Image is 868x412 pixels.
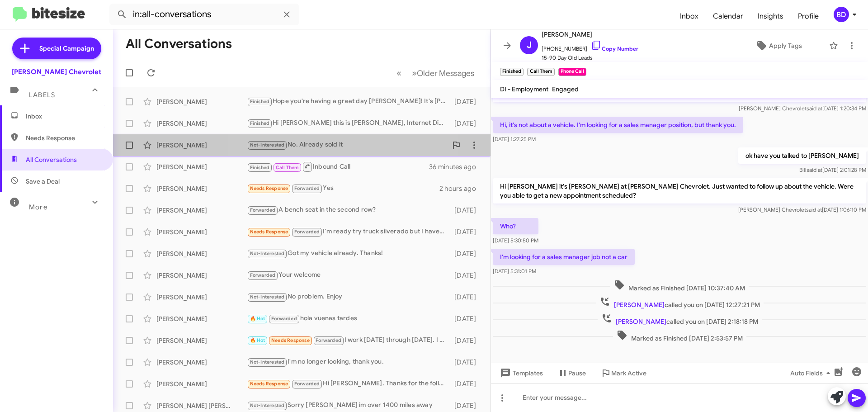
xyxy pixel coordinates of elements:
[109,4,299,25] input: Search
[156,97,247,106] div: [PERSON_NAME]
[450,336,483,345] div: [DATE]
[269,315,299,323] span: Forwarded
[527,68,554,76] small: Call Them
[156,379,247,388] div: [PERSON_NAME]
[156,162,247,171] div: [PERSON_NAME]
[126,37,232,51] h1: All Conversations
[156,271,247,280] div: [PERSON_NAME]
[493,178,866,204] p: Hi [PERSON_NAME] it's [PERSON_NAME] at [PERSON_NAME] Chevrolet. Just wanted to follow up about th...
[491,365,550,381] button: Templates
[247,205,450,215] div: A bench seat in the second row?
[26,177,60,186] span: Save a Deal
[156,358,247,367] div: [PERSON_NAME]
[156,184,247,193] div: [PERSON_NAME]
[739,105,866,112] span: [PERSON_NAME] Chevrolet [DATE] 1:20:34 PM
[500,85,548,93] span: DI - Employment
[247,248,450,259] div: Got my vehicle already. Thanks!
[598,313,762,326] span: called you on [DATE] 2:18:18 PM
[807,105,822,112] span: said at
[439,184,483,193] div: 2 hours ago
[791,3,826,29] span: Profile
[450,358,483,367] div: [DATE]
[250,359,285,365] span: Not-Interested
[450,271,483,280] div: [DATE]
[156,293,247,302] div: [PERSON_NAME]
[550,365,593,381] button: Pause
[247,183,439,194] div: Yes
[591,45,638,52] a: Copy Number
[156,249,247,258] div: [PERSON_NAME]
[493,218,538,234] p: Who?
[450,227,483,237] div: [DATE]
[738,147,866,164] p: ok have you talked to [PERSON_NAME]
[498,365,543,381] span: Templates
[250,99,270,104] span: Finished
[450,97,483,106] div: [DATE]
[392,64,480,82] nav: Page navigation example
[247,161,429,172] div: Inbound Call
[542,53,638,62] span: 15-90 Day Old Leads
[248,271,278,280] span: Forwarded
[450,119,483,128] div: [DATE]
[29,203,47,211] span: More
[156,206,247,215] div: [PERSON_NAME]
[493,249,635,265] p: I'm looking for a sales manager job not a car
[156,336,247,345] div: [PERSON_NAME]
[412,67,417,79] span: »
[250,165,270,170] span: Finished
[247,400,450,411] div: Sorry [PERSON_NAME] im over 1400 miles away
[611,365,646,381] span: Mark Active
[610,279,749,293] span: Marked as Finished [DATE] 10:37:40 AM
[247,292,450,302] div: No problem. Enjoy
[250,120,270,126] span: Finished
[406,64,480,82] button: Next
[247,118,450,128] div: Hi [PERSON_NAME] this is [PERSON_NAME], Internet Director at [PERSON_NAME] Chevrolet. Just wanted...
[391,64,407,82] button: Previous
[247,270,450,280] div: Your welcome
[248,206,278,215] span: Forwarded
[26,112,103,121] span: Inbox
[417,68,474,78] span: Older Messages
[292,228,322,237] span: Forwarded
[450,293,483,302] div: [DATE]
[568,365,586,381] span: Pause
[732,38,825,54] button: Apply Tags
[806,206,822,213] span: said at
[26,133,103,142] span: Needs Response
[250,403,285,408] span: Not-Interested
[276,165,299,170] span: Call Them
[616,317,666,326] span: [PERSON_NAME]
[156,314,247,323] div: [PERSON_NAME]
[250,185,288,191] span: Needs Response
[29,91,55,99] span: Labels
[783,365,841,381] button: Auto Fields
[493,117,743,133] p: Hi, it's not about a vehicle. I'm looking for a sales manager position, but thank you.
[807,166,822,173] span: said at
[250,294,285,300] span: Not-Interested
[250,251,285,256] span: Not-Interested
[493,268,536,275] span: [DATE] 5:31:01 PM
[450,314,483,323] div: [DATE]
[493,136,536,142] span: [DATE] 1:27:25 PM
[247,335,450,346] div: I work [DATE] through [DATE]. I only have weekends off.
[500,68,524,76] small: Finished
[292,380,322,388] span: Forwarded
[542,29,638,40] span: [PERSON_NAME]
[799,166,866,173] span: Bill [DATE] 2:01:28 PM
[450,401,483,410] div: [DATE]
[527,38,532,52] span: J
[314,336,344,345] span: Forwarded
[750,3,791,29] a: Insights
[247,313,450,324] div: hola vuenas tardes
[834,7,849,22] div: BD
[673,3,706,29] a: Inbox
[450,379,483,388] div: [DATE]
[396,67,401,79] span: «
[250,142,285,148] span: Not-Interested
[39,44,94,53] span: Special Campaign
[429,162,483,171] div: 36 minutes ago
[450,206,483,215] div: [DATE]
[12,38,101,59] a: Special Campaign
[250,381,288,387] span: Needs Response
[247,357,450,367] div: I'm no longer looking, thank you.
